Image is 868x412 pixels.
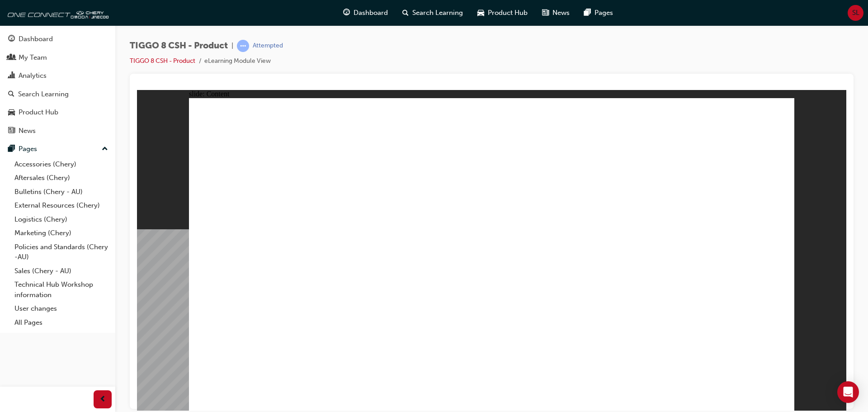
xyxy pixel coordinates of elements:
a: Product Hub [4,104,112,121]
a: External Resources (Chery) [11,199,112,213]
div: Open Intercom Messenger [837,381,859,403]
span: pages-icon [584,7,591,19]
span: prev-icon [99,394,106,405]
span: SL [852,8,859,18]
div: Product Hub [19,107,58,118]
a: Accessories (Chery) [11,157,112,171]
span: guage-icon [343,7,350,19]
div: Analytics [19,71,47,81]
span: Dashboard [354,8,388,18]
li: eLearning Module View [204,56,271,66]
button: Pages [4,141,112,157]
div: News [19,126,36,136]
span: search-icon [8,90,14,99]
a: Logistics (Chery) [11,213,112,227]
a: Search Learning [4,86,112,103]
a: TIGGO 8 CSH - Product [130,57,195,65]
span: people-icon [8,54,15,62]
a: car-iconProduct Hub [470,4,535,22]
a: All Pages [11,316,112,330]
span: search-icon [402,7,409,19]
span: | [231,41,233,51]
button: SL [848,5,863,21]
span: car-icon [477,7,484,19]
a: Analytics [4,67,112,84]
a: My Team [4,49,112,66]
a: User changes [11,302,112,316]
span: news-icon [8,127,15,135]
span: guage-icon [8,35,15,43]
a: Marketing (Chery) [11,226,112,240]
a: Policies and Standards (Chery -AU) [11,240,112,264]
a: search-iconSearch Learning [395,4,470,22]
a: Dashboard [4,31,112,47]
span: chart-icon [8,72,15,80]
a: Aftersales (Chery) [11,171,112,185]
span: Search Learning [412,8,463,18]
div: My Team [19,52,47,63]
span: car-icon [8,109,15,117]
a: Bulletins (Chery - AU) [11,185,112,199]
button: DashboardMy TeamAnalyticsSearch LearningProduct HubNews [4,29,112,141]
a: News [4,123,112,139]
span: pages-icon [8,145,15,153]
div: Dashboard [19,34,53,44]
div: Attempted [253,42,283,50]
a: guage-iconDashboard [336,4,395,22]
a: Sales (Chery - AU) [11,264,112,278]
div: Search Learning [18,89,69,99]
a: Technical Hub Workshop information [11,278,112,302]
a: pages-iconPages [577,4,620,22]
span: TIGGO 8 CSH - Product [130,41,228,51]
a: news-iconNews [535,4,577,22]
span: Product Hub [488,8,528,18]
div: Pages [19,144,37,154]
span: learningRecordVerb_ATTEMPT-icon [237,40,249,52]
span: news-icon [542,7,549,19]
span: Pages [594,8,613,18]
span: News [552,8,570,18]
img: oneconnect [5,4,108,22]
span: up-icon [102,143,108,155]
